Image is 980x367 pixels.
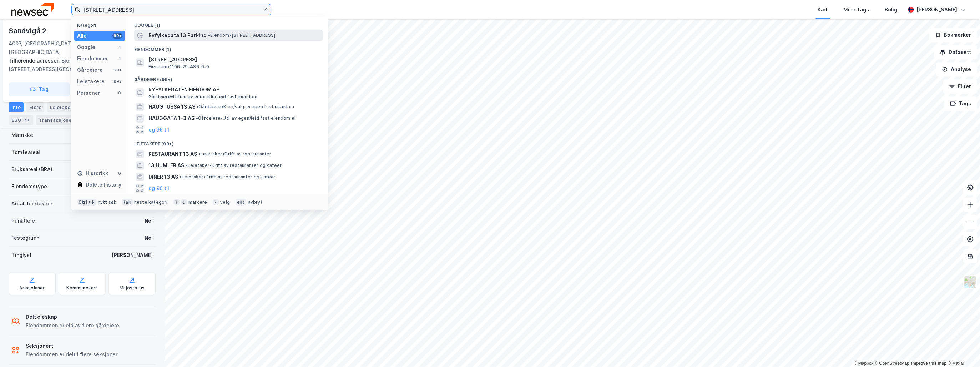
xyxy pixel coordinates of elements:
[145,217,153,225] div: Nei
[9,115,33,125] div: ESG
[77,77,105,86] div: Leietakere
[22,116,30,124] div: 73
[911,361,946,366] a: Improve this map
[112,79,122,84] div: 99+
[197,104,199,109] span: •
[128,135,328,148] div: Leietakere (99+)
[9,58,61,64] span: Tilhørende adresser:
[77,89,100,97] div: Personer
[196,115,297,121] span: Gårdeiere • Utl. av egen/leid fast eiendom el.
[11,3,54,16] img: newsec-logo.f6e21ccffca1b3a03d2d.png
[117,170,122,176] div: 0
[220,199,230,205] div: velg
[145,234,153,242] div: Nei
[854,361,873,366] a: Mapbox
[11,234,39,242] div: Festegrunn
[26,350,117,359] div: Eiendommen er delt i flere seksjoner
[11,165,52,174] div: Bruksareal (BRA)
[80,4,262,15] input: Søk på adresse, matrikkel, gårdeiere, leietakere eller personer
[26,321,119,330] div: Eiendommen er eid av flere gårdeiere
[86,180,121,189] div: Delete history
[120,285,145,291] div: Miljøstatus
[77,54,108,63] div: Eiendommer
[117,44,122,50] div: 1
[9,39,100,56] div: 4007, [GEOGRAPHIC_DATA], [GEOGRAPHIC_DATA]
[9,102,24,112] div: Info
[77,66,103,74] div: Gårdeiere
[128,71,328,84] div: Gårdeiere (99+)
[11,148,40,157] div: Tomteareal
[11,251,32,259] div: Tinglyst
[180,174,182,179] span: •
[944,96,977,111] button: Tags
[9,56,150,74] div: Bjergsted Terrasse 4, [STREET_ADDRESS][GEOGRAPHIC_DATA] 6
[77,43,95,51] div: Google
[148,94,257,100] span: Gårdeiere • Utleie av egen eller leid fast eiendom
[77,169,108,178] div: Historikk
[77,199,96,206] div: Ctrl + k
[148,161,184,170] span: 13 HUMLER AS
[197,104,294,110] span: Gårdeiere • Kjøp/salg av egen fast eiendom
[148,85,320,94] span: RYFYLKEGATEN EIENDOM AS
[148,184,169,193] button: og 96 til
[134,199,168,205] div: neste kategori
[9,25,48,36] div: Sandvigå 2
[26,342,117,350] div: Seksjonert
[128,17,328,30] div: Google (1)
[112,33,122,39] div: 99+
[11,131,35,139] div: Matrikkel
[196,115,198,121] span: •
[148,55,320,64] span: [STREET_ADDRESS]
[148,64,209,70] span: Eiendom • 1106-29-486-0-0
[148,114,195,123] span: HAUGGATA 1-3 AS
[208,33,275,38] span: Eiendom • [STREET_ADDRESS]
[198,151,201,157] span: •
[47,102,87,112] div: Leietakere
[944,333,980,367] div: Kontrollprogram for chat
[943,79,977,94] button: Filter
[934,45,977,59] button: Datasett
[188,199,207,205] div: markere
[77,31,87,40] div: Alle
[98,199,117,205] div: nytt søk
[944,333,980,367] iframe: Chat Widget
[929,28,977,42] button: Bokmerker
[248,199,262,205] div: avbryt
[936,62,977,76] button: Analyse
[963,275,977,289] img: Z
[77,23,125,28] div: Kategori
[9,82,70,96] button: Tag
[818,5,828,14] div: Kart
[148,150,197,158] span: RESTAURANT 13 AS
[148,173,178,181] span: DINER 13 AS
[180,174,276,180] span: Leietaker • Drift av restauranter og kafeer
[875,361,909,366] a: OpenStreetMap
[128,41,328,54] div: Eiendommer (1)
[843,5,869,14] div: Mine Tags
[148,125,169,134] button: og 96 til
[148,31,207,40] span: Ryfylkegata 13 Parking
[117,90,122,96] div: 0
[117,56,122,61] div: 1
[26,102,44,112] div: Eiere
[186,163,282,168] span: Leietaker • Drift av restauranter og kafeer
[36,115,89,125] div: Transaksjoner
[885,5,897,14] div: Bolig
[11,217,35,225] div: Punktleie
[122,199,133,206] div: tab
[11,199,52,208] div: Antall leietakere
[198,151,271,157] span: Leietaker • Drift av restauranter
[112,251,153,259] div: [PERSON_NAME]
[112,67,122,73] div: 99+
[19,285,45,291] div: Arealplaner
[11,182,47,191] div: Eiendomstype
[916,5,957,14] div: [PERSON_NAME]
[208,33,210,38] span: •
[186,163,188,168] span: •
[236,199,247,206] div: esc
[66,285,97,291] div: Kommunekart
[26,313,119,321] div: Delt eieskap
[148,103,195,111] span: HAUGTUSSA 13 AS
